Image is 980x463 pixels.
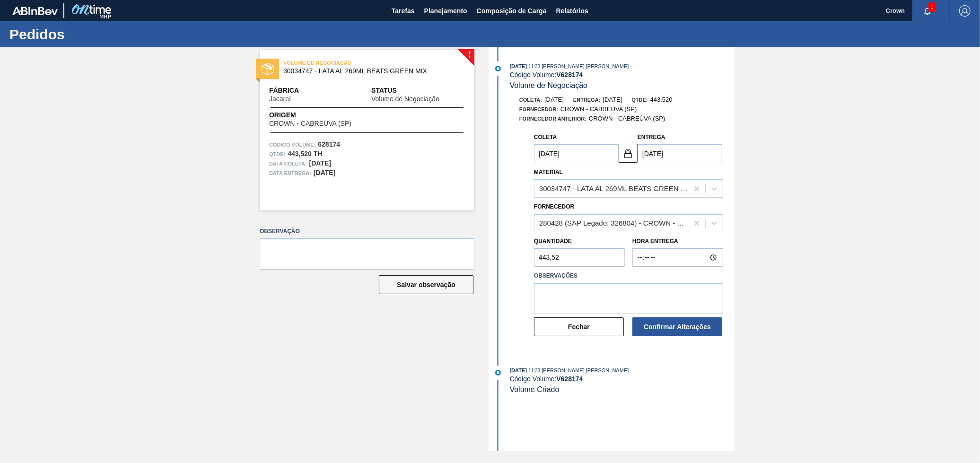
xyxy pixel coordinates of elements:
[288,150,322,157] strong: 443,520 TH
[631,97,647,103] span: Qtde:
[269,110,378,120] span: Origem
[534,134,557,140] label: Coleta
[262,63,274,75] img: status
[477,5,547,17] span: Composição de Carga
[622,148,634,159] img: locked
[510,375,735,383] div: Código Volume:
[314,169,335,176] strong: [DATE]
[371,86,465,96] span: Status
[912,4,943,17] button: Notificações
[638,134,665,140] label: Entrega
[283,68,455,75] span: 30034747 - LATA AL 269ML BEATS GREEN MIX
[510,71,735,79] div: Código Volume:
[556,5,588,17] span: Relatórios
[519,116,586,122] span: Fornecedor Anterior:
[510,81,588,89] span: Volume de Negociação
[495,370,501,376] img: atual
[510,367,527,373] span: [DATE]
[495,66,501,71] img: atual
[12,7,58,15] img: TNhmsLtSVTkK8tSr43FrP2fwEKptu5GPRR3wAAAABJRU5ErkJggg==
[540,367,629,373] span: : [PERSON_NAME] [PERSON_NAME]
[540,63,629,69] span: : [PERSON_NAME] [PERSON_NAME]
[560,105,637,113] span: CROWN - CABREÚVA (SP)
[603,96,622,103] span: [DATE]
[424,5,467,17] span: Planejamento
[269,168,311,178] span: Data entrega:
[269,120,351,127] span: CROWN - CABREÚVA (SP)
[318,140,340,148] strong: 628174
[556,71,583,79] strong: V 628174
[527,368,540,373] span: - 11:33
[573,97,600,103] span: Entrega:
[9,29,177,40] h1: Pedidos
[534,238,572,245] label: Quantidade
[309,159,331,167] strong: [DATE]
[539,219,689,227] div: 280428 (SAP Legado: 326804) - CROWN - CABREÚVA (SP)
[619,144,638,163] button: locked
[371,96,439,103] span: Volume de Negociação
[269,149,285,159] span: Qtde :
[534,203,574,210] label: Fornecedor
[534,269,723,283] label: Observações
[510,385,560,393] span: Volume Criado
[556,375,583,383] strong: V 628174
[519,106,558,112] span: Fornecedor:
[638,144,722,163] input: dd/mm/yyyy
[632,317,722,336] button: Confirmar Alterações
[510,63,527,69] span: [DATE]
[589,115,665,122] span: CROWN - CABREÚVA (SP)
[379,275,473,294] button: Salvar observação
[534,144,619,163] input: dd/mm/yyyy
[260,225,474,238] label: Observação
[269,140,315,149] span: Código Volume:
[959,5,971,17] img: Logout
[283,58,416,68] span: VOLUME DE NEGOCIAÇÃO
[527,64,540,69] span: - 11:33
[539,184,689,192] div: 30034747 - LATA AL 269ML BEATS GREEN MIX
[269,86,321,96] span: Fábrica
[632,235,723,248] label: Hora Entrega
[534,317,624,336] button: Fechar
[544,96,564,103] span: [DATE]
[392,5,415,17] span: Tarefas
[269,96,291,103] span: Jacareí
[928,2,936,12] span: 1
[534,169,563,175] label: Material
[519,97,542,103] span: Coleta:
[269,159,307,168] span: Data coleta:
[650,96,673,103] span: 443,520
